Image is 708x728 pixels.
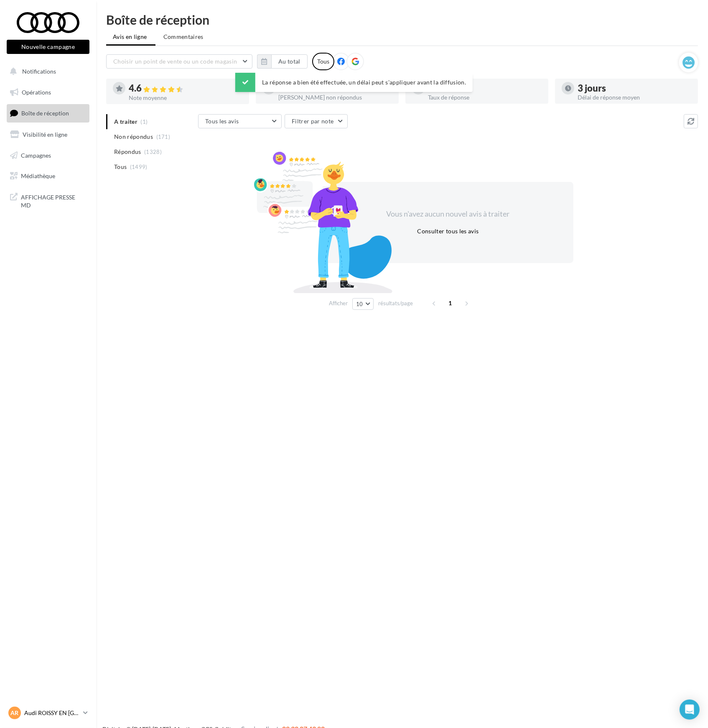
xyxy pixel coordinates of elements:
[23,131,67,138] span: Visibilité en ligne
[113,58,237,65] span: Choisir un point de vente ou un code magasin
[352,298,374,310] button: 10
[271,54,308,69] button: Au total
[156,133,171,140] span: (171)
[356,301,363,307] span: 10
[428,95,542,100] div: Taux de réponse
[578,95,691,100] div: Délai de réponse moyen
[21,172,55,179] span: Médiathèque
[285,114,348,128] button: Filtrer par note
[106,54,252,69] button: Choisir un point de vente ou un code magasin
[114,148,141,156] span: Répondus
[22,68,56,75] span: Notifications
[444,296,457,310] span: 1
[578,84,691,93] div: 3 jours
[106,13,698,26] div: Boîte de réception
[257,54,308,69] button: Au total
[5,147,91,164] a: Campagnes
[5,167,91,185] a: Médiathèque
[680,700,700,720] div: Open Intercom Messenger
[205,118,239,125] span: Tous les avis
[129,84,242,93] div: 4.6
[7,705,89,721] a: AR Audi ROISSY EN [GEOGRAPHIC_DATA]
[428,84,542,93] div: 89 %
[7,40,89,54] button: Nouvelle campagne
[5,104,91,122] a: Boîte de réception
[130,163,148,170] span: (1499)
[114,163,127,171] span: Tous
[129,95,242,101] div: Note moyenne
[21,110,69,117] span: Boîte de réception
[163,33,204,41] span: Commentaires
[235,73,473,92] div: La réponse a bien été effectuée, un délai peut s’appliquer avant la diffusion.
[198,114,282,128] button: Tous les avis
[144,148,162,155] span: (1328)
[21,151,51,158] span: Campagnes
[312,53,334,70] div: Tous
[5,188,91,213] a: AFFICHAGE PRESSE MD
[114,133,153,141] span: Non répondus
[329,299,348,307] span: Afficher
[378,299,413,307] span: résultats/page
[11,709,19,717] span: AR
[414,226,482,236] button: Consulter tous les avis
[24,709,80,717] p: Audi ROISSY EN [GEOGRAPHIC_DATA]
[5,126,91,143] a: Visibilité en ligne
[5,63,88,80] button: Notifications
[21,192,86,209] span: AFFICHAGE PRESSE MD
[22,89,51,96] span: Opérations
[376,209,520,220] div: Vous n'avez aucun nouvel avis à traiter
[5,84,91,101] a: Opérations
